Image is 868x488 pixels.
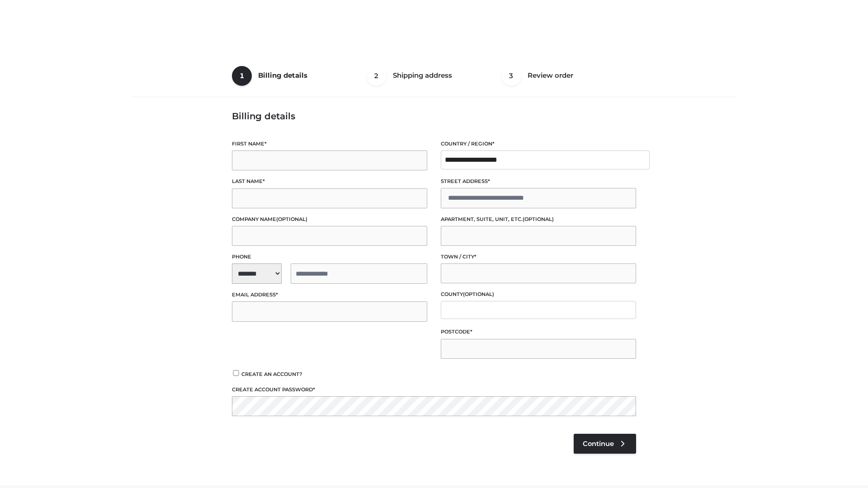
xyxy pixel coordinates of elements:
span: 2 [367,66,387,86]
span: (optional) [463,291,494,297]
label: Country / Region [441,140,636,148]
label: Postcode [441,328,636,336]
label: Town / City [441,253,636,261]
label: Create account password [232,385,636,394]
span: Continue [583,440,614,448]
span: Review order [528,71,573,80]
label: First name [232,140,427,148]
span: Shipping address [393,71,452,80]
label: Company name [232,215,427,224]
span: Create an account? [241,371,302,377]
h3: Billing details [232,111,636,122]
label: Email address [232,291,427,299]
input: Create an account? [232,370,240,376]
label: Last name [232,177,427,186]
span: 3 [501,66,521,86]
label: County [441,290,636,299]
span: (optional) [276,216,307,222]
label: Street address [441,177,636,186]
label: Apartment, suite, unit, etc. [441,215,636,224]
label: Phone [232,253,427,261]
span: 1 [232,66,252,86]
span: (optional) [523,216,554,222]
a: Continue [574,434,636,454]
span: Billing details [258,71,307,80]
